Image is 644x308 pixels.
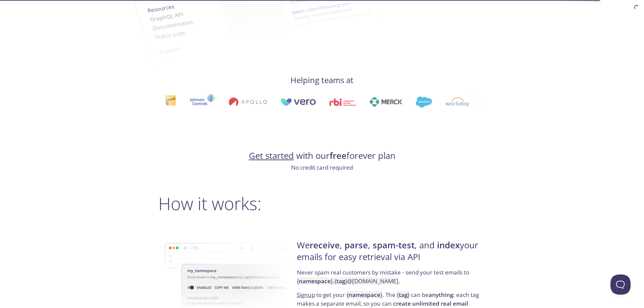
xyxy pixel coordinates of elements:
img: merck [370,97,402,107]
code: { } [397,291,410,299]
img: rbi [329,98,357,106]
h4: with our forever plan [158,150,486,162]
img: salesforce [416,97,432,108]
strong: tag [336,277,345,285]
img: johnsoncontrols [190,94,215,110]
strong: namespace [348,291,380,299]
code: { } [346,291,382,299]
iframe: Help Scout Beacon - Open [610,274,631,295]
strong: namespace [299,277,331,285]
img: vero [280,98,316,106]
img: apollo [229,97,267,107]
strong: receive [310,239,340,251]
strong: spam-test [373,239,415,251]
code: { } . { } @[DOMAIN_NAME] [297,277,398,285]
strong: free [330,150,346,162]
p: Never spam real customers by mistake - send your test emails to . [297,268,484,291]
strong: index [437,239,460,251]
a: Get started [249,150,294,162]
strong: parse [344,239,368,251]
img: workday [445,97,469,107]
h4: We , , , and your emails for easy retrieval via API [297,240,484,268]
a: Signup [297,291,315,299]
strong: tag [399,291,408,299]
strong: anything [429,291,453,299]
h2: How it works: [158,193,486,213]
h4: Helping teams at [158,75,486,85]
p: No credit card required [158,163,486,172]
